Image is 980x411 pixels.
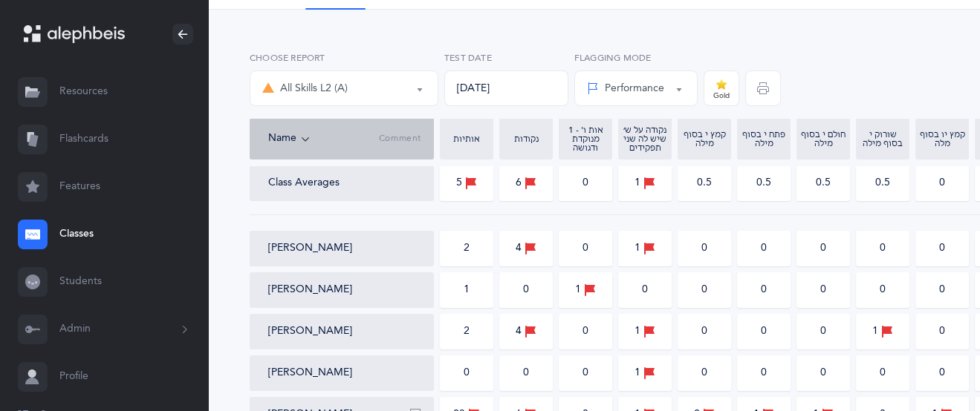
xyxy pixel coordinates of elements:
[697,176,712,191] div: 0.5
[516,175,536,191] div: 6
[268,283,352,297] button: [PERSON_NAME]
[464,283,470,297] div: 1
[880,283,886,297] div: 0
[880,366,886,381] div: 0
[562,125,609,152] div: 1 - אות ו' מנוקדת ודגושה
[715,79,727,90] img: fluency-star.svg
[575,282,596,298] div: 1
[622,125,668,152] div: נקודה על ש׳ שיש לה שני תפקידים
[872,323,893,340] div: 1
[503,134,549,143] div: נקודות
[741,130,787,148] div: פתח י בסוף מילה
[574,70,698,106] button: Performance
[939,324,945,339] div: 0
[939,283,945,297] div: 0
[583,366,588,381] div: 0
[464,366,470,381] div: 0
[820,366,826,381] div: 0
[516,240,536,257] div: 4
[820,283,826,297] div: 0
[583,324,588,339] div: 0
[642,283,648,297] div: 0
[761,366,767,381] div: 0
[681,130,727,148] div: קמץ י בסוף מילה
[583,241,588,256] div: 0
[761,324,767,339] div: 0
[262,79,348,97] div: All Skills L2 (A)
[587,81,664,96] div: Performance
[379,133,421,145] span: Comment
[713,92,730,99] div: Gold
[250,70,438,106] button: All Skills L2 (A)
[464,241,470,256] div: 2
[880,241,886,256] div: 0
[583,176,588,191] div: 0
[701,241,707,256] div: 0
[523,366,529,381] div: 0
[268,131,379,147] div: Name
[756,176,771,191] div: 0.5
[268,176,340,191] div: Class Averages
[635,240,655,257] div: 1
[906,337,962,393] iframe: Drift Widget Chat Controller
[574,51,698,65] label: Flagging Mode
[704,70,739,106] button: Gold
[268,241,352,256] button: [PERSON_NAME]
[761,241,767,256] div: 0
[250,51,438,65] label: Choose report
[464,324,470,339] div: 2
[444,134,490,143] div: אותיות
[860,130,906,148] div: שורוק י בסוף מילה
[635,175,655,191] div: 1
[516,323,536,340] div: 4
[939,176,945,191] div: 0
[701,366,707,381] div: 0
[523,283,529,297] div: 0
[820,324,826,339] div: 0
[761,283,767,297] div: 0
[456,175,477,191] div: 5
[800,130,846,148] div: חולם י בסוף מילה
[635,323,655,340] div: 1
[875,176,890,191] div: 0.5
[939,241,945,256] div: 0
[444,70,568,106] div: [DATE]
[701,324,707,339] div: 0
[635,365,655,381] div: 1
[816,176,831,191] div: 0.5
[268,324,352,339] button: [PERSON_NAME]
[444,51,568,65] label: Test Date
[919,130,965,148] div: קמץ יו בסוף מלה
[268,366,352,381] button: [PERSON_NAME]
[820,241,826,256] div: 0
[701,283,707,297] div: 0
